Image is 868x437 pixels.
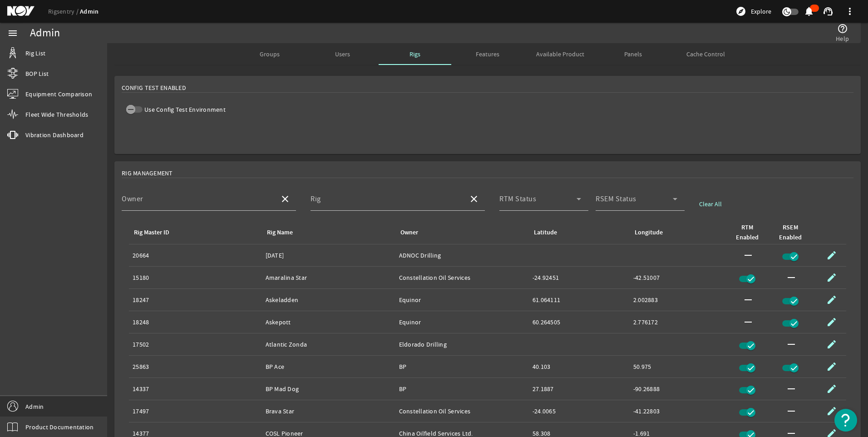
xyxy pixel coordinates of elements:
div: 2.776172 [633,318,727,327]
div: BP Mad Dog [266,384,392,393]
mat-icon: edit [826,339,837,350]
mat-label: Owner [122,194,143,204]
div: Constellation Oil Services [399,273,525,282]
mat-label: RSEM Status [596,194,636,204]
div: Latitude [534,228,557,238]
a: Admin [80,7,99,16]
div: Brava Star [266,407,392,416]
div: Owner [400,228,418,238]
div: [DATE] [266,251,392,260]
button: Explore [732,4,775,19]
span: BOP List [25,69,49,78]
mat-icon: explore [735,6,746,17]
div: 61.064111 [533,295,626,304]
div: -24.0065 [533,407,626,416]
div: BP [399,362,525,371]
div: 40.103 [533,362,626,371]
div: -90.26888 [633,384,727,393]
label: Use Config Test Environment [143,105,226,114]
span: Panels [624,51,642,57]
mat-icon: edit [826,250,837,261]
mat-icon: horizontal_rule [743,317,754,328]
div: 17502 [133,340,258,349]
div: 17497 [133,407,258,416]
mat-icon: edit [826,294,837,305]
span: Product Documentation [25,422,94,432]
input: Select a Rig [311,197,461,208]
span: Groups [260,51,280,57]
div: Equinor [399,318,525,327]
mat-icon: close [280,194,291,204]
span: Rig Management [122,169,173,178]
div: -42.51007 [633,273,727,282]
div: Equinor [399,295,525,304]
mat-icon: edit [826,361,837,372]
span: Rig List [25,49,45,58]
div: Rig Master ID [134,228,169,238]
div: Owner [399,228,522,238]
mat-icon: edit [826,272,837,283]
button: Open Resource Center [834,409,857,432]
div: ADNOC Drilling [399,251,525,260]
div: Amaralina Star [266,273,392,282]
span: Clear All [699,199,722,209]
div: Atlantic Zonda [266,340,392,349]
mat-icon: horizontal_rule [743,250,754,261]
div: -41.22803 [633,407,727,416]
a: Rigsentry [48,7,80,15]
span: Equipment Comparison [25,89,92,99]
div: -24.92451 [533,273,626,282]
mat-label: RTM Status [499,194,536,204]
mat-icon: horizontal_rule [786,272,797,283]
div: BP Ace [266,362,392,371]
mat-icon: close [469,194,479,204]
div: Rig Name [266,228,388,238]
div: 18247 [133,295,258,304]
span: Rigs [409,51,420,57]
div: Eldorado Drilling [399,340,525,349]
mat-icon: help_outline [837,23,848,34]
span: Features [476,51,499,57]
span: Config Test Enabled [122,83,186,92]
div: Askeladden [266,295,392,304]
button: Clear All [692,196,729,212]
mat-icon: edit [826,383,837,394]
span: Help [836,34,849,43]
button: more_vert [839,0,861,22]
div: RSEM Enabled [778,223,810,243]
span: Admin [25,402,44,411]
span: Cache Control [686,51,725,57]
mat-icon: support_agent [823,6,833,17]
span: Fleet Wide Thresholds [25,110,88,119]
mat-icon: vibration [7,129,18,140]
input: Select an Owner [122,197,272,208]
mat-icon: menu [7,28,18,39]
div: 2.002883 [633,295,727,304]
mat-icon: horizontal_rule [786,339,797,350]
mat-icon: horizontal_rule [786,383,797,394]
div: Longitude [635,228,663,238]
span: Vibration Dashboard [25,130,84,139]
mat-icon: edit [826,406,837,417]
mat-label: Rig [311,194,321,204]
span: Explore [751,7,771,16]
div: 27.1887 [533,384,626,393]
div: Admin [30,29,60,38]
div: 18248 [133,318,258,327]
mat-icon: horizontal_rule [743,294,754,305]
div: Rig Name [267,228,293,238]
div: 25863 [133,362,258,371]
div: 14337 [133,384,258,393]
div: BP [399,384,525,393]
mat-icon: horizontal_rule [786,406,797,417]
div: 20664 [133,251,258,260]
span: Users [335,51,350,57]
div: Askepott [266,318,392,327]
div: 15180 [133,273,258,282]
div: 60.264505 [533,318,626,327]
div: RSEM Enabled [779,223,802,243]
mat-icon: edit [826,317,837,328]
mat-icon: notifications [804,6,814,17]
div: RTM Enabled [735,223,767,243]
span: Available Product [536,51,584,57]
